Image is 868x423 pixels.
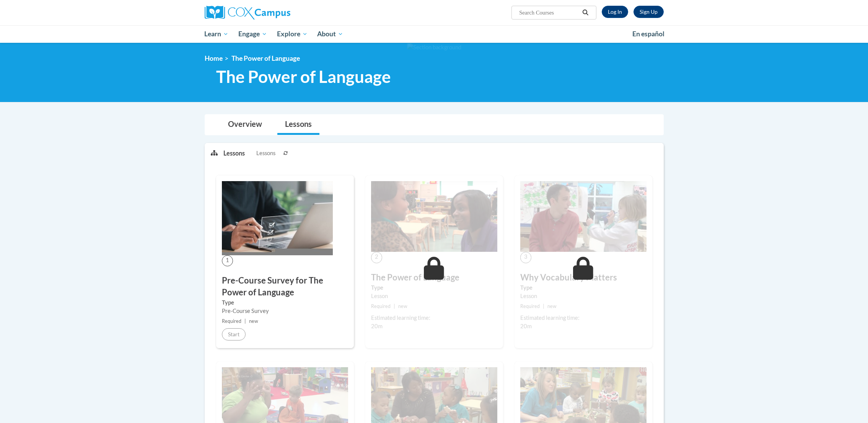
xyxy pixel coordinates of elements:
img: Course Image [222,181,333,255]
div: Estimated learning time: [520,314,647,322]
img: Cox Campus [205,6,290,19]
span: | [543,303,544,309]
div: Pre-Course Survey [222,307,348,315]
input: Search Courses [518,8,580,17]
h3: The Power of Language [371,272,497,284]
a: Explore [272,25,313,43]
span: Lessons [256,149,275,157]
a: About [312,25,348,43]
span: | [244,318,246,324]
button: Search [580,8,591,17]
span: | [394,303,395,309]
div: Main menu [193,25,675,43]
span: The Power of Language [216,66,391,87]
a: Log In [602,6,628,18]
span: 20m [371,323,383,329]
span: 1 [222,255,233,266]
div: Estimated learning time: [371,314,497,322]
span: Explore [277,29,308,39]
span: The Power of Language [231,54,300,62]
label: Type [371,284,497,292]
h3: Pre-Course Survey for The Power of Language [222,275,348,298]
span: About [317,29,343,39]
span: 20m [520,323,532,329]
a: Cox Campus [205,6,350,19]
span: 2 [371,252,382,263]
a: En español [627,26,669,42]
p: Lessons [223,149,245,157]
a: Lessons [277,115,319,135]
img: Course Image [371,181,497,252]
span: new [398,303,407,309]
img: Section background [407,43,461,52]
span: Required [222,318,241,324]
a: Overview [220,115,270,135]
a: Home [205,54,223,62]
span: new [249,318,258,324]
div: Lesson [520,292,647,300]
span: Required [520,303,540,309]
div: Lesson [371,292,497,300]
span: new [547,303,557,309]
span: Learn [204,29,228,39]
label: Type [520,284,647,292]
label: Type [222,298,348,307]
a: Engage [233,25,272,43]
span: Engage [238,29,267,39]
span: 3 [520,252,531,263]
h3: Why Vocabulary Matters [520,272,647,284]
a: Register [633,6,664,18]
a: Learn [200,25,234,43]
button: Start [222,328,246,340]
span: Required [371,303,391,309]
img: Course Image [520,181,647,252]
span: En español [632,30,664,38]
